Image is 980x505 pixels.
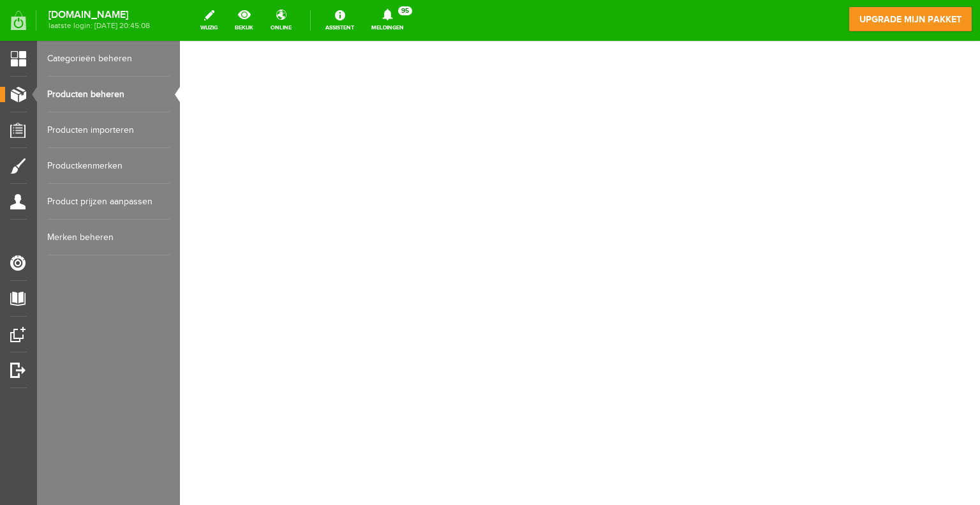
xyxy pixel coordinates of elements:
a: Producten importeren [47,112,170,148]
span: laatste login: [DATE] 20:45:08 [48,22,150,29]
a: Categorieën beheren [47,41,170,77]
a: Assistent [318,6,362,34]
a: bekijk [227,6,261,34]
a: upgrade mijn pakket [849,6,972,32]
span: 95 [398,6,412,15]
a: Producten beheren [47,77,170,112]
strong: [DOMAIN_NAME] [48,11,150,19]
a: Productkenmerken [47,148,170,184]
a: Merken beheren [47,220,170,255]
a: wijzig [193,6,225,34]
a: Product prijzen aanpassen [47,184,170,220]
a: online [263,6,299,34]
a: Meldingen95 [364,6,412,34]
